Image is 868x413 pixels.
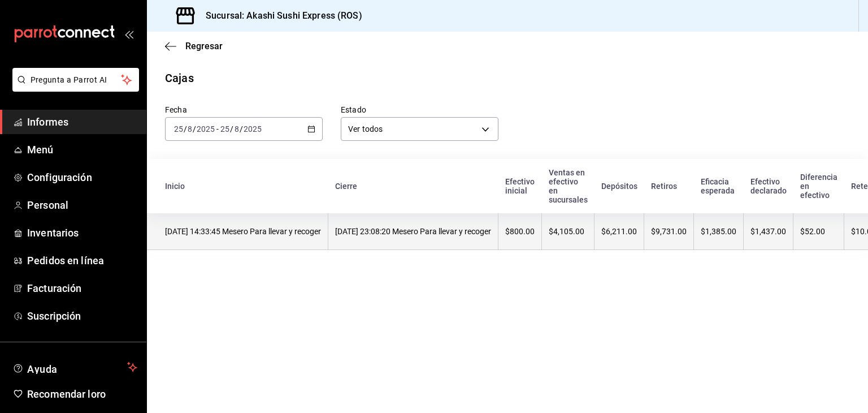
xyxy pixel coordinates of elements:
input: -- [187,124,193,134]
font: $52.00 [800,227,825,236]
font: / [240,124,243,134]
font: Regresar [185,41,223,51]
font: Inventarios [27,227,79,239]
button: Pregunta a Parrot AI [12,68,139,92]
input: -- [220,124,230,134]
font: $4,105.00 [549,227,584,236]
font: Depósitos [601,182,637,191]
font: Ver todos [348,124,383,134]
font: Ventas en efectivo en sucursales [549,168,588,204]
input: -- [234,124,240,134]
font: Suscripción [27,310,81,322]
font: Eficacia esperada [701,177,735,195]
input: ---- [243,124,262,134]
font: Fecha [165,105,187,114]
font: Efectivo declarado [750,177,787,195]
font: $800.00 [505,227,535,236]
font: Diferencia en efectivo [800,173,837,200]
font: Personal [27,199,68,211]
font: Informes [27,116,68,128]
font: / [230,124,233,134]
font: [DATE] 23:08:20 Mesero Para llevar y recoger [335,227,491,236]
font: $1,385.00 [701,227,736,236]
font: Estado [341,105,366,114]
font: Ayuda [27,363,58,375]
font: Pedidos en línea [27,255,104,266]
font: Recomendar loro [27,388,106,400]
font: [DATE] 14:33:45 Mesero Para llevar y recoger [165,227,321,236]
font: Inicio [165,182,185,191]
font: / [193,124,196,134]
font: Configuración [27,171,92,183]
font: - [216,124,219,134]
font: Cierre [335,182,357,191]
font: Cajas [165,71,194,85]
font: Facturación [27,282,81,294]
button: abrir_cajón_menú [124,29,133,38]
input: ---- [196,124,215,134]
font: Menú [27,144,54,156]
font: Sucursal: Akashi Sushi Express (ROS) [206,10,362,21]
font: Pregunta a Parrot AI [31,75,107,84]
font: / [184,124,187,134]
font: $9,731.00 [651,227,687,236]
button: Regresar [165,41,223,51]
font: $1,437.00 [750,227,786,236]
font: Efectivo inicial [505,177,535,195]
input: -- [173,124,184,134]
font: Retiros [651,182,677,191]
font: $6,211.00 [601,227,637,236]
a: Pregunta a Parrot AI [8,82,139,94]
